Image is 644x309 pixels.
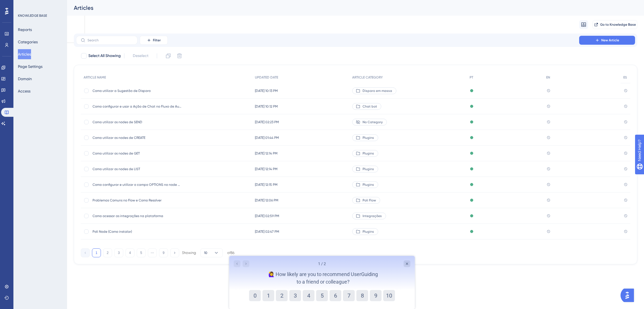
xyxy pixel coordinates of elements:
span: Problemas Comuns no Flow e Como Resolver [93,198,182,203]
button: Page Settings [18,61,42,72]
span: Como utilizar os nodes de LIST [93,167,182,171]
span: Deselect [133,53,148,59]
span: Plugins [363,167,374,171]
span: [DATE] 12:14 PM [255,167,278,171]
iframe: UserGuiding Survey [229,256,415,309]
div: Showing [182,250,196,255]
input: Search [87,38,133,42]
span: Plugins [363,182,374,187]
span: Poli Node (Como instalar) [93,229,182,234]
span: ES [623,75,627,80]
span: [DATE] 10:13 PM [255,89,278,93]
span: [DATE] 12:15 PM [255,182,278,187]
button: 10 [200,248,223,257]
span: Como utilizar a Sugestão de Disparo [93,89,182,93]
button: Deselect [128,51,153,61]
span: Como utilizar os nodes de CREATE [93,136,182,140]
span: Go to Knowledge Base [600,22,636,27]
button: Articles [18,49,31,59]
span: ARTICLE CATEGORY [352,75,383,80]
span: PT [470,75,473,80]
span: [DATE] 02:23 PM [255,120,279,124]
button: Filter [140,36,168,45]
button: New Article [579,36,635,45]
span: Filter [153,38,161,42]
span: Chat bot [363,104,377,109]
span: 10 [204,251,207,255]
button: Access [18,86,30,96]
span: No Category [363,120,383,124]
button: Go to Knowledge Base [593,20,637,29]
span: Integrações [363,214,382,218]
span: Como utilizar os nodes de GET [93,151,182,156]
div: of 86 [227,250,235,255]
span: UPDATED DATE [255,75,278,80]
span: [DATE] 12:14 PM [255,151,278,156]
span: Select All Showing [88,53,121,59]
button: Categories [18,37,38,47]
span: [DATE] 02:59 PM [255,214,279,218]
button: 4 [126,248,134,257]
span: Como utilizar os nodes de SEND [93,120,182,124]
span: Plugins [363,151,374,156]
div: KNOWLEDGE BASE [18,13,47,18]
span: [DATE] 02:47 PM [255,229,279,234]
span: [DATE] 01:44 PM [255,136,279,140]
span: [DATE] 10:12 PM [255,104,278,109]
span: Plugins [363,136,374,140]
span: [DATE] 12:06 PM [255,198,278,203]
button: 3 [114,248,123,257]
button: ⋯ [148,248,157,257]
iframe: UserGuiding AI Assistant Launcher [621,287,637,304]
div: Articles [74,4,623,12]
span: Plugins [363,229,374,234]
button: Reports [18,25,32,35]
span: New Article [601,38,619,42]
button: 9 [159,248,168,257]
span: Como configurar e usar a Ação de Chat no Fluxo de Automação [93,104,182,109]
span: Como acessar as integrações na plataforma [93,214,182,218]
button: 5 [137,248,146,257]
button: Domain [18,74,32,84]
span: Poli Flow [363,198,376,203]
button: 2 [103,248,112,257]
span: Disparo em massa [363,89,392,93]
span: ARTICLE NAME [84,75,106,80]
button: 1 [92,248,101,257]
span: Como configurar e utilizar o campo OPTIONS no node do n8n [93,182,182,187]
span: EN [546,75,550,80]
span: Need Help? [13,1,35,8]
